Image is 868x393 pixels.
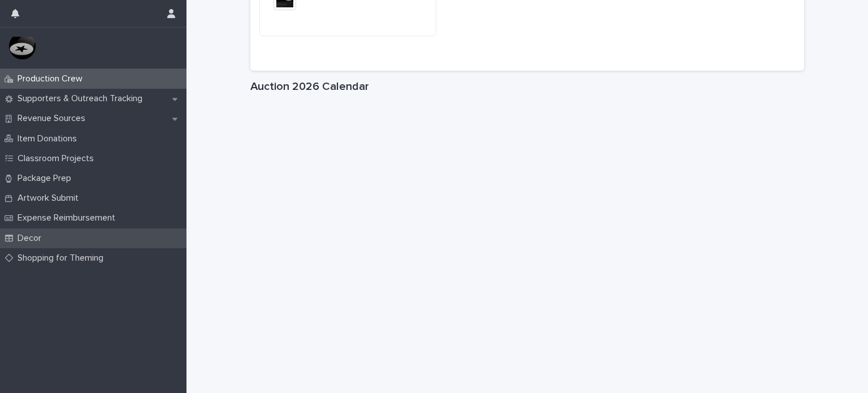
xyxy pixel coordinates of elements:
[13,173,80,184] p: Package Prep
[9,37,36,59] img: G0wEskHaQMChBipT0KU2
[250,80,804,93] h1: Auction 2026 Calendar
[13,193,88,204] p: Artwork Submit
[13,113,94,124] p: Revenue Sources
[13,74,92,84] p: Production Crew
[13,213,124,223] p: Expense Reimbursement
[13,133,86,144] p: Item Donations
[13,233,50,244] p: Decor
[13,253,112,264] p: Shopping for Theming
[13,93,151,104] p: Supporters & Outreach Tracking
[13,153,103,164] p: Classroom Projects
